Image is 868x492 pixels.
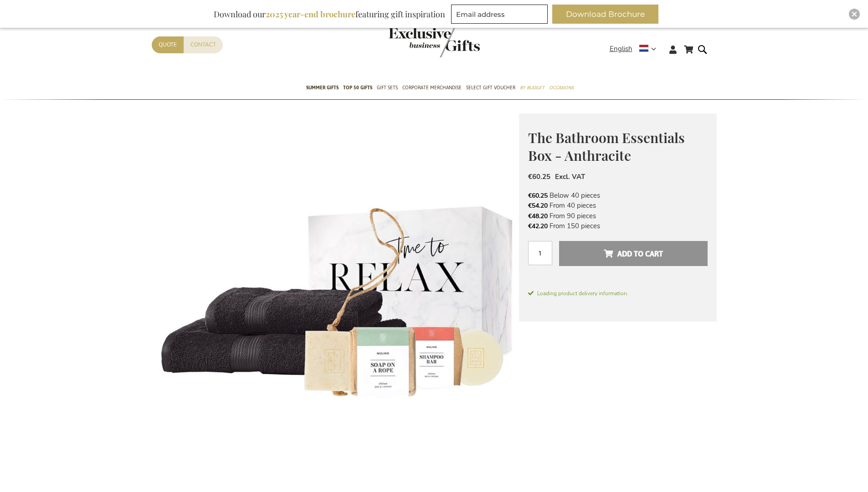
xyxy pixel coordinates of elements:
[377,83,398,92] span: Gift Sets
[528,222,548,231] span: €42.20
[528,211,708,221] li: From 90 pieces
[528,172,550,181] span: €60.25
[849,9,860,20] div: Close
[343,83,372,92] span: TOP 50 Gifts
[852,11,857,17] img: Close
[451,5,548,24] input: Email address
[451,5,550,26] form: marketing offers and promotions
[152,113,519,480] img: Bathroom Essentials Box - Anthracite
[466,77,515,100] a: Select Gift Voucher
[266,9,355,20] b: 2025 year-end brochure
[389,27,434,57] a: store logo
[389,27,480,57] img: Exclusive Business gifts logo
[528,200,708,210] li: From 40 pieces
[528,191,548,200] span: €60.25
[402,77,462,100] a: Corporate Merchandise
[466,83,515,92] span: Select Gift Voucher
[528,241,552,265] input: Qty
[402,83,462,92] span: Corporate Merchandise
[552,5,658,24] button: Download Brochure
[549,77,574,100] a: Occasions
[152,36,184,53] a: Quote
[528,221,708,231] li: From 150 pieces
[528,289,708,297] span: Loading product delivery information.
[306,83,339,92] span: Summer Gifts
[610,44,632,54] span: English
[377,77,398,100] a: Gift Sets
[184,36,223,53] a: Contact
[343,77,372,100] a: TOP 50 Gifts
[555,172,585,181] span: Excl. VAT
[528,128,685,164] span: The Bathroom Essentials Box - Anthracite
[520,83,544,92] span: By Budget
[306,77,339,100] a: Summer Gifts
[210,5,449,24] div: Download our featuring gift inspiration
[520,77,544,100] a: By Budget
[528,201,548,210] span: €54.20
[549,83,574,92] span: Occasions
[528,190,708,200] li: Below 40 pieces
[528,212,548,220] span: €48.20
